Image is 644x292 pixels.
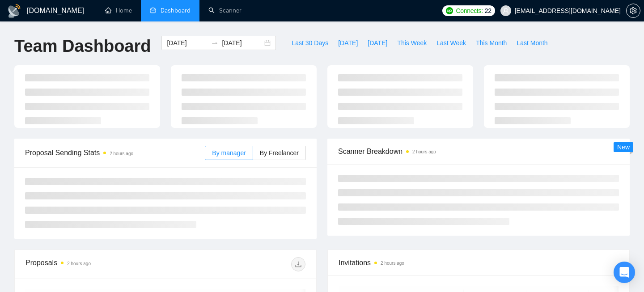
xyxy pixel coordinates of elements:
span: to [211,39,218,47]
span: Last Month [517,38,547,48]
span: [DATE] [368,38,387,48]
span: swap-right [211,39,218,47]
button: Last 30 Days [287,36,333,50]
button: This Month [471,36,512,50]
img: upwork-logo.png [446,7,453,14]
button: Last Week [432,36,471,50]
span: This Month [476,38,507,48]
span: dashboard [150,7,156,13]
time: 2 hours ago [67,261,91,266]
span: Invitations [339,257,619,268]
time: 2 hours ago [381,261,404,266]
div: Proposals [25,257,165,271]
span: Last 30 Days [292,38,328,48]
button: setting [626,4,640,18]
span: [DATE] [338,38,358,48]
input: End date [222,38,263,48]
span: By Freelancer [260,149,299,157]
span: This Week [397,38,427,48]
a: searchScanner [208,7,241,14]
span: 22 [485,6,491,16]
time: 2 hours ago [412,149,436,154]
span: By manager [212,149,246,157]
img: logo [7,4,21,18]
a: homeHome [105,7,132,14]
span: New [617,144,630,151]
span: Connects: [456,6,483,16]
input: Start date [167,38,208,48]
span: Proposal Sending Stats [25,147,205,158]
span: Scanner Breakdown [338,146,619,157]
span: user [503,8,509,14]
div: Open Intercom Messenger [614,262,635,283]
span: Last Week [436,38,466,48]
h1: Team Dashboard [14,36,151,57]
button: [DATE] [363,36,392,50]
button: Last Month [512,36,552,50]
time: 2 hours ago [110,151,133,156]
button: This Week [392,36,432,50]
button: [DATE] [333,36,363,50]
span: Dashboard [161,7,191,14]
a: setting [626,7,640,14]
